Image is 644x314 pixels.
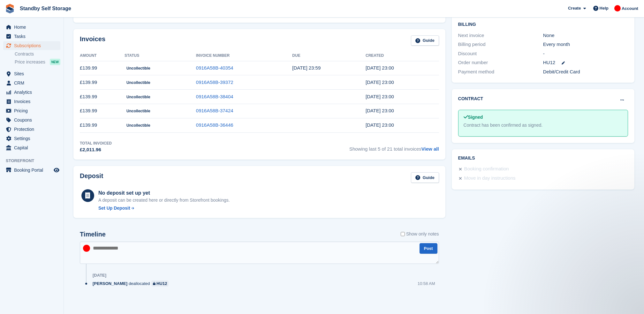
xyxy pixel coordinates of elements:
div: deallocated [93,280,172,287]
h2: Timeline [80,231,106,238]
td: £139.99 [80,104,125,118]
a: menu [3,88,60,97]
div: Debit/Credit Card [543,68,628,76]
a: Preview store [53,166,60,174]
a: Guide [411,35,439,46]
div: [DATE] [93,273,106,278]
div: 10:58 AM [418,280,435,287]
td: £139.99 [80,90,125,104]
a: 0916A58B-39372 [196,79,233,85]
td: £139.99 [80,61,125,75]
div: Booking confirmation [464,165,509,173]
a: menu [3,166,60,175]
input: Show only notes [401,231,405,237]
time: 2025-03-07 23:00:06 UTC [366,65,394,71]
div: Billing period [458,41,543,48]
th: Amount [80,51,125,61]
h2: Deposit [80,172,103,183]
div: Move in day instructions [464,175,516,182]
a: HU12 [151,280,169,287]
div: Next invoice [458,32,543,39]
time: 2025-01-07 23:00:03 UTC [366,94,394,99]
span: Create [568,5,581,11]
a: Standby Self Storage [17,3,74,14]
div: NEW [50,59,60,65]
span: Invoices [14,97,52,106]
div: £2,011.96 [80,146,112,153]
a: Contracts [15,51,60,57]
button: Post [420,243,437,254]
a: menu [3,134,60,143]
div: - [543,50,628,57]
a: Price increases NEW [15,58,60,65]
a: menu [3,125,60,134]
span: HU12 [543,59,555,66]
time: 2025-03-07 23:59:59 UTC [292,65,321,71]
span: Booking Portal [14,166,52,175]
a: menu [3,78,60,87]
a: menu [3,23,60,32]
div: Order number [458,59,543,66]
time: 2024-11-07 23:00:18 UTC [366,122,394,128]
a: Guide [411,172,439,183]
div: Signed [464,114,623,121]
span: Uncollectible [125,94,152,100]
img: Aaron Winter [83,245,90,252]
time: 2024-12-07 23:00:26 UTC [366,108,394,113]
div: Contract has been confirmed as signed. [464,122,623,129]
span: Help [600,5,609,11]
h2: Emails [458,156,628,161]
div: Every month [543,41,628,48]
span: Account [622,5,638,12]
span: Price increases [15,59,45,65]
th: Invoice Number [196,51,292,61]
a: View all [421,146,439,152]
div: HU12 [156,280,167,287]
th: Due [292,51,366,61]
span: Tasks [14,32,52,41]
span: Analytics [14,88,52,97]
a: 0916A58B-36446 [196,122,233,128]
span: Sites [14,69,52,78]
th: Status [125,51,196,61]
span: Coupons [14,116,52,124]
span: Capital [14,143,52,152]
span: Storefront [6,158,64,164]
a: menu [3,69,60,78]
img: stora-icon-8386f47178a22dfd0bd8f6a31ec36ba5ce8667c1dd55bd0f319d3a0aa187defe.svg [5,4,15,13]
h2: Billing [458,21,628,27]
th: Created [366,51,439,61]
span: Uncollectible [125,108,152,114]
time: 2025-02-07 23:00:31 UTC [366,79,394,85]
span: Settings [14,134,52,143]
span: [PERSON_NAME] [93,280,127,287]
a: menu [3,143,60,152]
span: Pricing [14,106,52,115]
a: menu [3,97,60,106]
a: menu [3,32,60,41]
a: 0916A58B-37424 [196,108,233,113]
span: Subscriptions [14,41,52,50]
div: Total Invoiced [80,140,112,146]
div: Set Up Deposit [98,205,130,212]
div: No deposit set up yet [98,189,230,197]
span: Protection [14,125,52,134]
span: CRM [14,78,52,87]
a: Set Up Deposit [98,205,230,212]
span: Uncollectible [125,122,152,129]
span: Showing last 5 of 21 total invoices [349,140,439,153]
div: Discount [458,50,543,57]
a: menu [3,106,60,115]
span: Home [14,23,52,32]
h2: Contract [458,95,483,102]
div: Payment method [458,68,543,76]
td: £139.99 [80,75,125,90]
img: Aaron Winter [614,5,621,11]
a: 0916A58B-40354 [196,65,233,71]
p: A deposit can be created here or directly from Storefront bookings. [98,197,230,204]
div: None [543,32,628,39]
span: Uncollectible [125,79,152,86]
a: menu [3,41,60,50]
a: 0916A58B-38404 [196,94,233,99]
td: £139.99 [80,118,125,132]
